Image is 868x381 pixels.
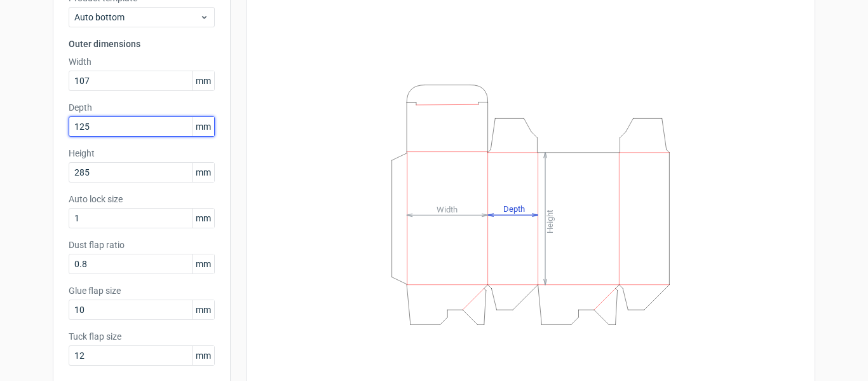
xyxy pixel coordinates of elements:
label: Dust flap ratio [69,239,215,251]
h3: Outer dimensions [69,38,215,50]
span: mm [192,117,214,136]
label: Width [69,55,215,68]
label: Auto lock size [69,193,215,205]
label: Height [69,147,215,160]
span: mm [192,71,214,90]
label: Depth [69,101,215,114]
span: mm [192,254,214,274]
span: mm [192,209,214,228]
tspan: Width [437,204,458,214]
span: Auto bottom [74,11,200,24]
label: Tuck flap size [69,330,215,343]
tspan: Height [545,209,555,233]
span: mm [192,346,214,365]
span: mm [192,300,214,319]
label: Glue flap size [69,284,215,297]
tspan: Depth [503,204,525,214]
span: mm [192,163,214,182]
